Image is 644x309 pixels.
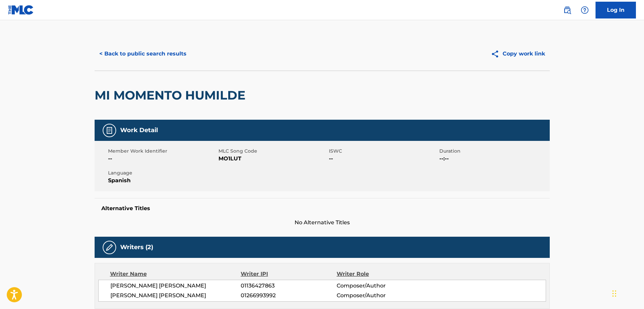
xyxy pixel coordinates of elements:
span: Composer/Author [337,282,424,290]
button: Copy work link [486,45,550,62]
iframe: Chat Widget [610,277,644,309]
span: 01266993992 [241,292,336,300]
img: search [563,6,571,14]
span: 01136427863 [241,282,336,290]
div: Help [578,3,591,17]
span: [PERSON_NAME] [PERSON_NAME] [110,282,241,290]
img: help [581,6,589,14]
span: --:-- [439,155,548,163]
h5: Writers (2) [120,243,153,251]
div: Writer Role [337,270,424,278]
img: Copy work link [491,50,503,58]
img: Writers [105,243,113,252]
h5: Alternative Titles [101,205,543,212]
span: Member Work Identifier [108,148,217,155]
span: Duration [439,148,548,155]
img: MLC Logo [8,5,34,15]
span: No Alternative Titles [95,219,550,227]
span: -- [108,155,217,163]
div: Writer Name [110,270,241,278]
a: Public Search [561,3,574,17]
div: Writer IPI [241,270,337,278]
a: Log In [596,2,636,18]
img: Work Detail [105,126,113,134]
span: MO1LUT [218,155,327,163]
h5: Work Detail [120,126,158,134]
span: -- [329,155,438,163]
span: Language [108,169,217,177]
button: < Back to public search results [95,45,191,62]
span: Spanish [108,177,217,185]
div: Drag [612,283,616,304]
span: Composer/Author [337,292,424,300]
span: MLC Song Code [218,148,327,155]
h2: MI MOMENTO HUMILDE [95,88,249,103]
span: [PERSON_NAME] [PERSON_NAME] [110,292,241,300]
span: ISWC [329,148,438,155]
